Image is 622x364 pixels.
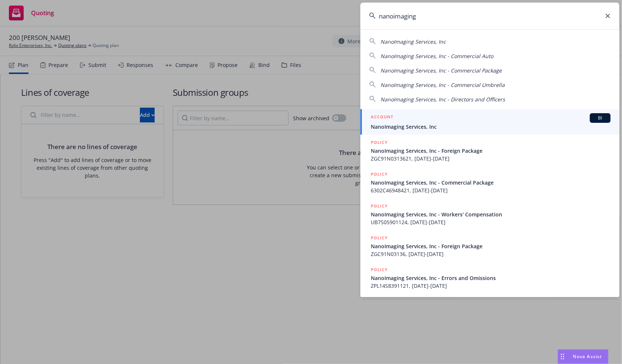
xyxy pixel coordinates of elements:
[360,198,619,230] a: POLICYNanoImaging Services, Inc - Workers' CompensationUB7S05901124, [DATE]-[DATE]
[371,218,611,226] span: UB7S05901124, [DATE]-[DATE]
[360,3,619,29] input: Search...
[360,109,619,135] a: ACCOUNTBINanoImaging Services, Inc
[371,139,388,146] h5: POLICY
[593,115,608,121] span: BI
[573,353,602,360] span: Nova Assist
[371,186,611,194] span: 6302C46948421, [DATE]-[DATE]
[360,262,619,294] a: POLICYNanoImaging Services, Inc - Errors and OmissionsZPL14S8391121, [DATE]-[DATE]
[371,210,611,218] span: NanoImaging Services, Inc - Workers' Compensation
[371,123,611,131] span: NanoImaging Services, Inc
[371,250,611,258] span: ZGC91N03136, [DATE]-[DATE]
[371,179,611,186] span: NanoImaging Services, Inc - Commercial Package
[558,349,609,364] button: Nova Assist
[360,230,619,262] a: POLICYNanoImaging Services, Inc - Foreign PackageZGC91N03136, [DATE]-[DATE]
[371,113,393,122] h5: ACCOUNT
[380,81,505,88] span: NanoImaging Services, Inc - Commercial Umbrella
[371,155,611,162] span: ZGC91N0313621, [DATE]-[DATE]
[380,96,505,103] span: NanoImaging Services, Inc - Directors and Officers
[360,135,619,166] a: POLICYNanoImaging Services, Inc - Foreign PackageZGC91N0313621, [DATE]-[DATE]
[371,282,611,290] span: ZPL14S8391121, [DATE]-[DATE]
[380,53,493,60] span: NanoImaging Services, Inc - Commercial Auto
[371,171,388,178] h5: POLICY
[371,266,388,273] h5: POLICY
[371,234,388,242] h5: POLICY
[371,242,611,250] span: NanoImaging Services, Inc - Foreign Package
[380,38,446,45] span: NanoImaging Services, Inc
[371,202,388,210] h5: POLICY
[371,147,611,155] span: NanoImaging Services, Inc - Foreign Package
[380,67,502,74] span: NanoImaging Services, Inc - Commercial Package
[558,350,567,364] div: Drag to move
[371,274,611,282] span: NanoImaging Services, Inc - Errors and Omissions
[360,166,619,198] a: POLICYNanoImaging Services, Inc - Commercial Package6302C46948421, [DATE]-[DATE]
